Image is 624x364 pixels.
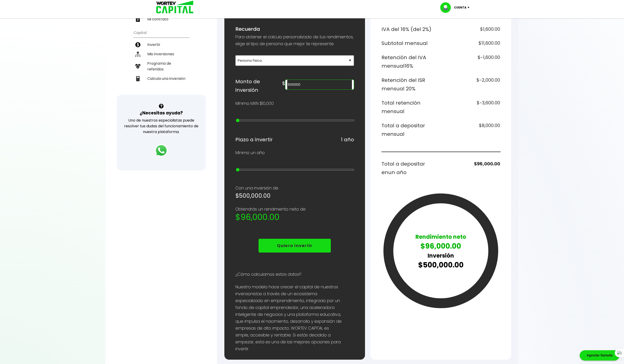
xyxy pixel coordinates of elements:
[415,233,466,241] p: Rendimiento neto
[382,53,439,70] h6: Retención del IVA mensual 16%
[415,260,466,270] p: $500,000.00
[443,160,500,177] h6: $96,000.00
[382,121,439,139] h6: Total a depositar mensual
[580,350,619,361] div: Agendar llamada
[415,241,466,252] p: $96,000.00
[454,4,466,11] p: Cuenta
[140,110,183,116] h3: ¿Necesitas ayuda?
[235,185,354,192] p: Con una inversión de
[443,76,500,93] h6: $-2,000.00
[135,64,140,69] img: recomiendanos-icon.9b8e9327.svg
[235,25,354,33] h6: Recuerda
[282,79,285,88] h6: $
[134,74,189,83] a: Calcula una inversión
[415,252,466,260] p: Inversión
[235,206,354,213] p: Obtendrás un rendimiento neto de
[443,25,500,34] h6: $1,600.00
[341,135,354,144] h6: 1 año
[443,121,500,139] h6: $8,000.00
[235,149,265,156] p: Mínimo un año
[235,192,354,200] h5: $500,000.00
[134,49,189,59] a: Mis inversiones
[134,28,189,95] ul: Capital
[382,39,439,48] h6: Subtotal mensual
[443,53,500,70] h6: $-1,600.00
[259,239,331,253] button: Quiero invertir
[443,39,500,48] h6: $11,600.00
[235,77,282,94] h6: Monto de inversión
[382,25,439,34] h6: IVA del 16% (del 2%)
[382,76,439,93] h6: Retención del ISR mensual 20%
[135,17,140,22] img: contrato-icon.f2db500c.svg
[135,52,140,57] img: inversiones-icon.6695dc30.svg
[134,59,189,74] a: Programa de referidos
[123,117,200,135] p: Uno de nuestros especialistas puede resolver tus dudas del funcionamiento de nuestra plataforma.
[155,144,168,157] img: logos_whatsapp-icon.242b2217.svg
[135,76,140,81] img: calculadora-icon.17d418c4.svg
[235,283,342,352] p: Nuestro modelo hace crecer el capital de nuestros inversionistas a través de un ecosistema especi...
[382,160,439,177] h6: Total a depositar en un año
[235,135,273,144] h6: Plazo a invertir
[235,213,354,222] h2: $96,000.00
[235,100,274,107] p: Mínimo MXN $10,000
[443,99,500,116] h6: $-3,600.00
[135,42,140,47] img: invertir-icon.b3b967d7.svg
[466,7,473,8] img: icon-down
[134,14,189,24] a: Mi contrato
[235,33,354,47] p: Para obtener el calculo personalizado de tus rendimientos, elige el tipo de persona que mejor te ...
[440,2,454,13] img: profile-image
[235,271,354,278] p: ¿Cómo calculamos estos datos?
[382,99,439,116] h6: Total retención mensual
[134,40,189,49] a: Invertir
[277,242,313,249] p: Quiero invertir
